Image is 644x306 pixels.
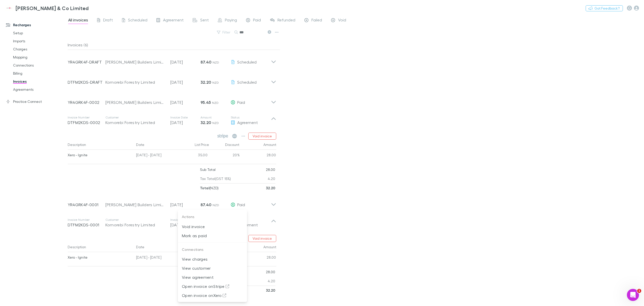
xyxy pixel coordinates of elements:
[8,23,78,58] div: What's your desired outcome? Do you want to refund the old entity and charge the new one? If so, ...
[88,2,97,11] div: Close
[178,222,247,231] li: Void invoice
[18,81,97,102] div: Now just need to know the easiest way to recharge it to the correct bank details.
[86,159,94,167] button: Send a message…
[178,283,247,288] a: Open invoice onStripe
[182,274,243,280] p: View agreement
[178,292,247,297] a: Open invoice onXero
[4,139,97,191] div: Alex says…
[178,212,247,222] p: Actions
[178,231,247,240] li: Mark as paid
[182,292,243,298] p: Open invoice on Xero
[178,282,247,291] li: Open invoice onStripe
[24,161,28,165] button: Upload attachment
[79,2,88,12] button: Home
[178,244,247,255] p: Connections
[3,2,13,12] button: go back
[178,273,247,282] li: View agreement
[22,68,93,78] div: Ye si have clicked the refund button to refund the other entity.
[4,81,97,103] div: Kate says…
[4,65,97,81] div: Kate says…
[4,103,97,114] div: Kate says…
[8,161,12,165] button: Emoji picker
[182,256,243,262] p: View charges
[178,291,247,300] li: Open invoice onXero
[182,265,243,271] p: View customer
[20,103,97,114] div: Invocie in question is JDQUBRDO-0001
[178,274,247,279] a: View agreement
[4,20,97,65] div: Alex says…
[182,233,243,239] p: Mark as paid
[637,289,641,293] span: 1
[22,84,93,99] div: Now just need to know the easiest way to recharge it to the correct bank details.
[178,265,247,270] a: View customer
[32,161,36,165] button: Start recording
[182,283,243,289] p: Open invoice on Stripe
[4,150,96,159] textarea: Message…
[16,161,20,165] button: Gif picker
[24,106,93,111] div: Invocie in question is JDQUBRDO-0001
[18,65,97,81] div: Ye si have clicked the refund button to refund the other entity.
[4,114,97,139] div: Kate says…
[22,117,93,132] div: Can you please confirm if the client gets any correspondence about a refund?
[178,264,247,273] li: View customer
[24,3,57,6] h1: [PERSON_NAME]
[14,3,22,11] div: Profile image for Alex
[4,20,83,61] div: What's your desired outcome?Do you want to refund the old entity and charge the new one? If so, d...
[24,6,50,11] p: Active 30m ago
[182,224,243,230] p: Void invoice
[627,289,639,301] iframe: Intercom live chat
[8,142,78,177] div: Hi [PERSON_NAME], you will need to get the client to update their bank account from the agreement...
[18,114,97,135] div: Can you please confirm if the client gets any correspondence about a refund?
[4,139,83,180] div: Hi [PERSON_NAME], you will need to get the client to update their bank account from the agreement...
[178,255,247,264] li: View charges
[178,256,247,261] a: View charges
